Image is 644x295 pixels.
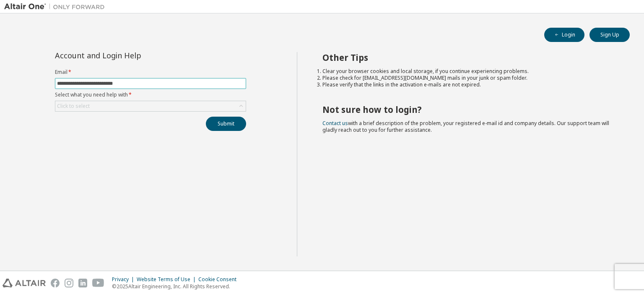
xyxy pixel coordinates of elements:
button: Submit [206,117,246,131]
div: Website Terms of Use [137,276,198,283]
li: Clear your browser cookies and local storage, if you continue experiencing problems. [322,68,615,75]
h2: Not sure how to login? [322,104,615,115]
img: Altair One [4,3,109,11]
img: altair_logo.svg [3,279,46,287]
div: Click to select [57,103,90,110]
img: instagram.svg [65,279,73,287]
label: Email [55,69,246,76]
div: Account and Login Help [55,52,208,59]
img: facebook.svg [51,279,60,287]
button: Sign Up [589,28,630,42]
li: Please check for [EMAIL_ADDRESS][DOMAIN_NAME] mails in your junk or spam folder. [322,75,615,81]
img: youtube.svg [92,279,104,287]
h2: Other Tips [322,52,615,63]
div: Click to select [55,101,246,111]
label: Select what you need help with [55,91,246,98]
li: Please verify that the links in the activation e-mails are not expired. [322,81,615,88]
div: Privacy [112,276,137,283]
button: Login [544,28,584,42]
span: with a brief description of the problem, your registered e-mail id and company details. Our suppo... [322,120,609,133]
img: linkedin.svg [78,279,87,287]
div: Cookie Consent [198,276,241,283]
p: © 2025 Altair Engineering, Inc. All Rights Reserved. [112,283,241,290]
a: Contact us [322,120,348,127]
